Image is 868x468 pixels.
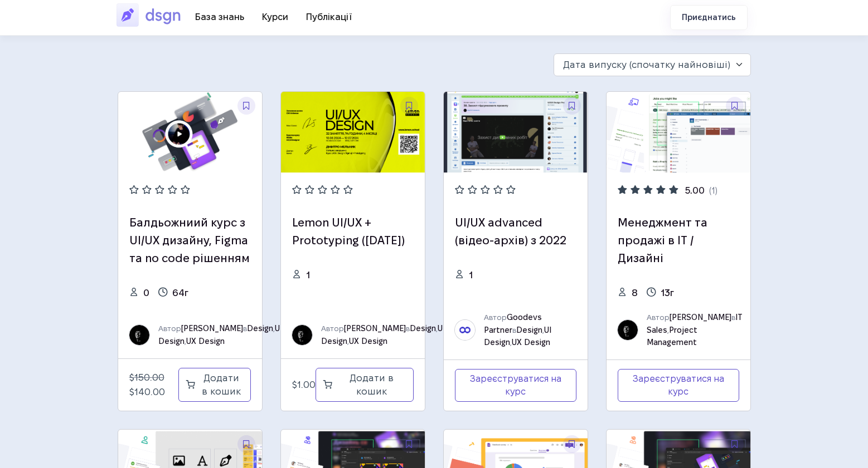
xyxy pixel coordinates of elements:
a: Публікації [297,8,361,26]
bdi: 1.00 [292,380,316,390]
h3: Балдьожниий курс з UI/UX дизайну, Figma та no code рішенням [129,214,251,267]
bdi: 150.00 [129,372,164,382]
a: Курси [253,8,297,26]
img: Балдьожниий курс з UI/UX дизайну, Figma та no code рішенням [118,92,262,173]
span: Додати в кошик [337,372,406,398]
a: [PERSON_NAME] [344,324,406,333]
span: Додати в кошик [200,372,243,398]
a: UI Design [484,326,551,347]
a: Приєднатись [670,5,748,30]
span: 13г [661,288,674,298]
a: Project Management [647,326,697,347]
span: $ [129,372,134,382]
bdi: 140.00 [129,387,165,397]
a: IT Sales [647,313,743,334]
a: Goodevs Partner [484,313,542,334]
img: Менеджмент та продажі в IT / Дизайні [607,92,750,173]
span: $ [129,387,134,397]
a: Design [247,324,273,333]
span: 0 [143,288,149,298]
a: Додати в кошик: “Lemon UI/UX + Prototyping (13.01.2025)” [316,368,414,402]
img: Сергій Головашкін [129,325,149,345]
a: Зареєструватися на курс [618,369,739,402]
span: 64г [172,288,188,298]
img: UI/UX advanced (відео-архів) з 2022 [444,92,588,173]
img: Сергій Головашкін [618,320,638,340]
a: UX Design [512,338,550,347]
a: UI/UX advanced (відео-архів) з 2022 [455,216,566,247]
span: 1 [469,270,473,280]
a: Lemon UI/UX + Prototyping ([DATE]) [292,216,405,247]
h3: Менеджмент та продажі в IT / Дизайні [618,214,739,267]
a: Балдьожниий курс з UI/UX дизайну, Figma та no code рішенням [129,216,250,264]
div: Автор в , , [158,322,282,347]
div: Автор в , , [321,322,445,347]
a: UX Design [349,337,387,346]
div: (1) [709,184,717,199]
img: Lemon UI/UX + Prototyping (13.01.2025) [281,92,425,173]
a: Design [410,324,436,333]
h3: Lemon UI/UX + Prototyping (13.01.2025) [292,214,414,249]
span: Дата випуску (спочатку найновіші) [563,60,730,70]
img: Goodevs Partner [455,320,475,340]
a: Design [516,326,542,334]
a: [PERSON_NAME] [181,324,243,333]
img: DSGN Освітньо-професійний простір для амбітних [117,2,186,28]
div: Автор в , , [484,311,576,348]
a: База знань [186,8,253,26]
div: Автор в , [647,311,743,348]
a: UI Design [158,324,282,345]
a: UI Design [321,324,445,345]
a: Зареєструватися на курс [455,369,576,402]
span: $ [292,380,297,390]
span: 1 [306,270,310,280]
a: Менеджмент та продажі в IT / Дизайні [618,216,707,264]
span: 8 [632,288,638,298]
img: Сергій Головашкін [292,325,312,345]
a: Додати в кошик: “Балдьожниий курс з UI/UX дизайну, Figma та no code рішенням” [178,368,250,402]
a: [PERSON_NAME] [670,313,731,322]
h3: UI/UX advanced (відео-архів) з 2022 [455,214,576,249]
a: UX Design [186,337,225,346]
div: 5.00 [685,184,705,199]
